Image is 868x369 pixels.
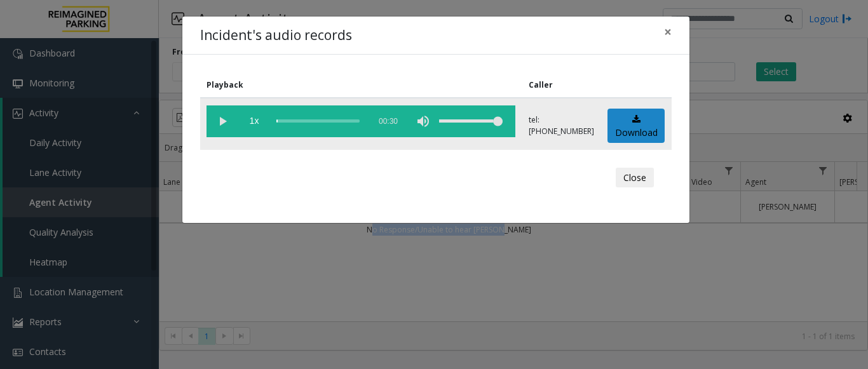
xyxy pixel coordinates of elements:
[607,109,665,144] a: Download
[655,17,681,48] button: Close
[238,105,270,137] span: playback speed button
[276,105,363,137] div: scrub bar
[664,23,672,41] span: ×
[522,72,601,98] th: Caller
[200,25,352,46] h4: Incident's audio records
[439,105,503,137] div: volume level
[200,72,522,98] th: Playback
[529,114,594,137] p: tel:[PHONE_NUMBER]
[616,168,654,188] button: Close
